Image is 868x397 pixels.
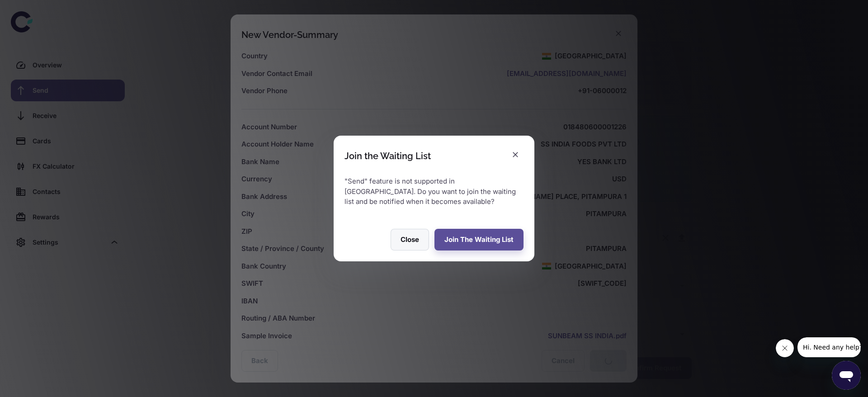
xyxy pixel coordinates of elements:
[776,339,794,357] iframe: Close message
[391,229,429,250] button: Close
[5,6,65,14] span: Hi. Need any help?
[832,361,861,390] iframe: Button to launch messaging window
[434,229,524,250] button: Join the Waiting List
[344,176,524,207] p: " Send " feature is not supported in [GEOGRAPHIC_DATA]. Do you want to join the waiting list and ...
[797,337,861,357] iframe: Message from company
[344,151,431,161] div: Join the Waiting List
